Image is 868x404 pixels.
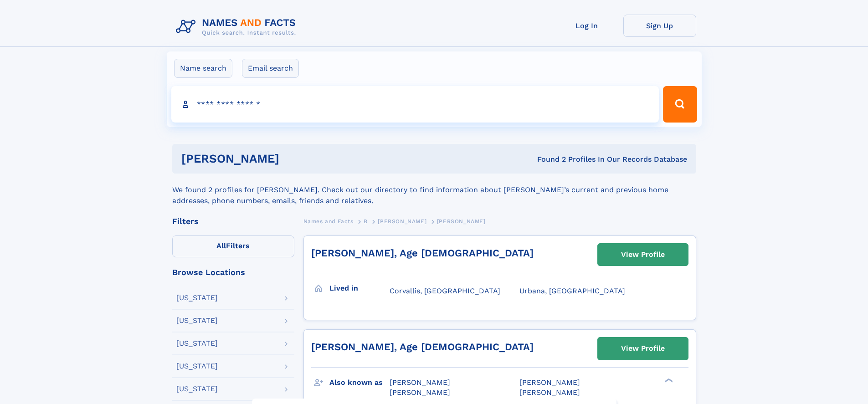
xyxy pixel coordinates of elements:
span: [PERSON_NAME] [390,378,450,387]
button: Search Button [663,86,697,123]
a: [PERSON_NAME], Age [DEMOGRAPHIC_DATA] [311,341,534,353]
a: Sign Up [623,15,696,37]
span: All [216,241,226,250]
span: Corvallis, [GEOGRAPHIC_DATA] [390,286,500,295]
div: [US_STATE] [176,340,218,347]
span: [PERSON_NAME] [378,218,426,225]
img: Logo Names and Facts [172,15,303,39]
a: [PERSON_NAME] [378,215,426,227]
div: Filters [172,217,294,225]
a: B [364,215,368,227]
div: [US_STATE] [176,294,218,302]
span: [PERSON_NAME] [437,218,486,225]
label: Name search [174,59,232,78]
div: We found 2 profiles for [PERSON_NAME]. Check out our directory to find information about [PERSON_... [172,174,696,206]
a: Log In [550,15,623,37]
h3: Also known as [329,375,390,390]
a: View Profile [598,244,688,266]
div: [US_STATE] [176,363,218,370]
a: View Profile [598,338,688,359]
div: Browse Locations [172,268,294,276]
a: [PERSON_NAME], Age [DEMOGRAPHIC_DATA] [311,247,534,259]
label: Filters [172,235,294,257]
div: [US_STATE] [176,385,218,393]
a: Names and Facts [303,215,354,227]
h1: [PERSON_NAME] [181,153,408,164]
input: search input [171,86,659,123]
span: B [364,218,368,225]
div: ❯ [663,377,673,383]
span: [PERSON_NAME] [390,388,450,397]
span: Urbana, [GEOGRAPHIC_DATA] [519,286,625,295]
span: [PERSON_NAME] [519,388,580,397]
div: Found 2 Profiles In Our Records Database [408,154,687,164]
label: Email search [242,59,299,78]
div: [US_STATE] [176,317,218,324]
div: View Profile [621,338,665,359]
span: [PERSON_NAME] [519,378,580,387]
div: View Profile [621,244,665,265]
h3: Lived in [329,281,390,296]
